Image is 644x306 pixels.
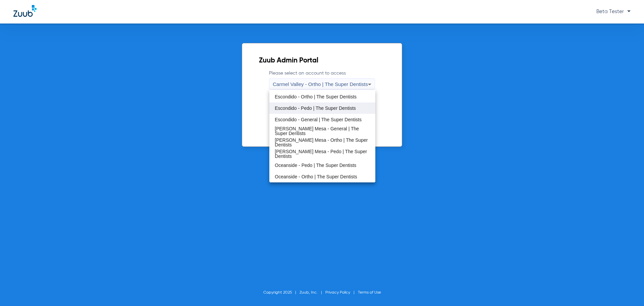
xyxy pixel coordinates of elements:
[275,106,356,111] span: Escondido - Pedo | The Super Dentists
[275,138,370,147] span: [PERSON_NAME] Mesa - Ortho | The Super Dentists
[275,94,357,99] span: Escondido - Ortho | The Super Dentists
[275,117,362,122] span: Escondido - General | The Super Dentists
[275,174,357,179] span: Oceanside - Ortho | The Super Dentists
[275,149,370,159] span: [PERSON_NAME] Mesa - Pedo | The Super Dentists
[275,126,370,136] span: [PERSON_NAME] Mesa - General | The Super Dentists
[275,163,356,168] span: Oceanside - Pedo | The Super Dentists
